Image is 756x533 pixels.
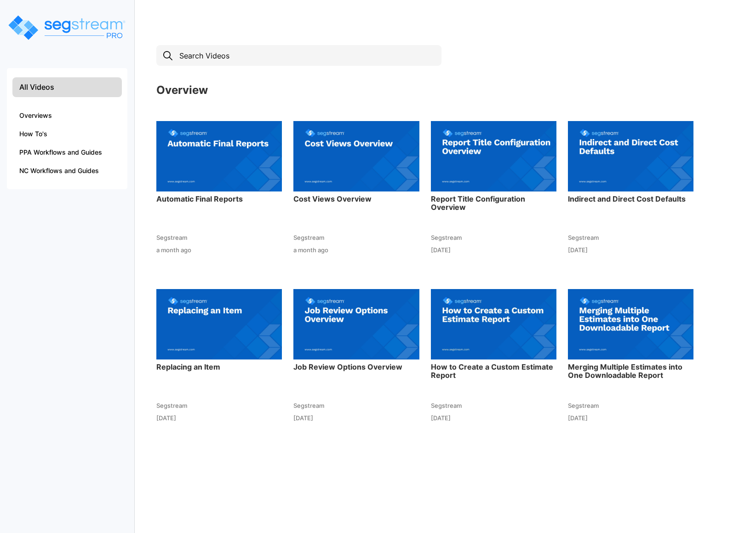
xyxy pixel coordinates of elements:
[293,195,419,203] h3: Cost Views Overview
[431,413,556,423] p: [DATE]
[156,105,282,207] img: instructional video
[293,413,419,423] p: [DATE]
[568,273,693,375] img: instructional video
[568,413,693,423] p: [DATE]
[156,273,282,375] img: instructional video
[156,413,282,423] p: [DATE]
[293,400,419,411] p: Segstream
[156,232,282,243] p: Segstream
[156,195,282,203] h3: Automatic Final Reports
[293,245,419,255] p: a month ago
[156,400,282,411] p: Segstream
[12,162,122,180] li: NC Workflows and Guides
[156,84,705,96] h3: Overview
[568,363,693,379] h3: Merging Multiple Estimates into One Downloadable Report
[431,400,556,411] p: Segstream
[12,143,122,162] li: PPA Workflows and Guides
[568,400,693,411] p: Segstream
[568,105,693,207] img: instructional video
[293,363,419,371] h3: Job Review Options Overview
[156,245,282,255] p: a month ago
[12,106,122,125] li: Overviews
[156,45,441,66] input: Search Videos
[568,232,693,243] p: Segstream
[7,14,126,41] img: logo_pro_r.png
[431,195,556,211] h3: Report Title Configuration Overview
[568,245,693,255] p: [DATE]
[431,245,556,255] p: [DATE]
[431,232,556,243] p: Segstream
[293,232,419,243] p: Segstream
[431,105,556,207] img: instructional video
[12,77,122,97] li: All Videos
[568,195,693,203] h3: Indirect and Direct Cost Defaults
[293,273,419,375] img: instructional video
[431,363,556,379] h3: How to Create a Custom Estimate Report
[293,105,419,207] img: instructional video
[12,125,122,143] li: How To's
[156,363,282,371] h3: Replacing an Item
[431,273,556,375] img: instructional video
